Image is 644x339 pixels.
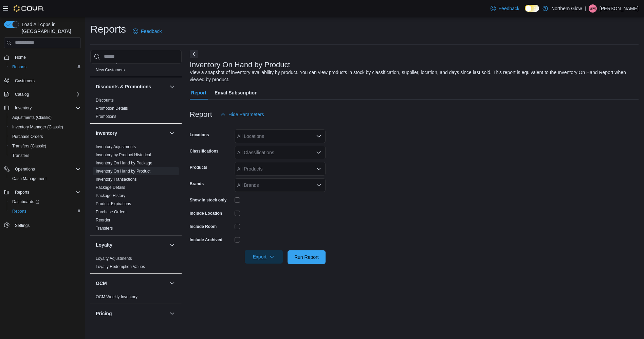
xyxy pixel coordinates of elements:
h3: Report [190,110,212,119]
button: Customers [1,76,84,86]
span: Product Expirations [96,201,131,207]
span: Loyalty Redemption Values [96,264,145,269]
span: Package History [96,193,125,198]
a: Home [12,53,29,61]
button: Inventory [1,103,84,113]
span: Package Details [96,185,125,190]
span: Inventory by Product Historical [96,152,151,158]
a: Promotion Details [96,106,128,111]
span: Customers [12,76,81,85]
span: Settings [12,221,81,229]
span: Promotion Details [96,106,128,111]
span: Hide Parameters [228,111,264,118]
label: Include Room [190,224,217,229]
a: Transfers [10,151,32,160]
button: Loyalty [96,242,167,248]
button: Open list of options [316,133,321,139]
span: Export [249,250,279,264]
span: Loyalty Adjustments [96,256,132,261]
span: Discounts [96,97,114,103]
button: Inventory [168,129,176,137]
a: Loyalty Redemption Values [96,264,145,269]
span: Catalog [15,92,29,97]
span: Feedback [499,5,519,12]
button: Catalog [1,90,84,99]
a: Inventory On Hand by Product [96,169,150,174]
button: Discounts & Promotions [96,83,167,90]
span: Transfers (Classic) [12,143,46,149]
a: OCM Weekly Inventory [96,295,137,299]
div: Sajid Mahmud [589,4,597,13]
label: Include Location [190,211,222,216]
label: Include Archived [190,237,222,243]
span: Purchase Orders [10,132,81,141]
a: Feedback [488,2,522,15]
span: Settings [15,223,30,228]
button: Operations [1,164,84,174]
span: Report [191,86,206,100]
button: Run Report [288,250,326,264]
span: OCM Weekly Inventory [96,294,137,300]
a: Reports [10,63,29,71]
span: Load All Apps in [GEOGRAPHIC_DATA] [19,21,81,35]
h1: Reports [90,22,126,36]
span: Home [12,53,81,61]
a: Inventory Transactions [96,177,137,182]
button: OCM [168,279,176,287]
img: Cova [14,5,44,12]
label: Show in stock only [190,197,227,203]
span: Reports [12,64,26,70]
span: Reports [12,188,81,196]
div: OCM [90,293,182,304]
span: Transfers [96,226,113,231]
span: New Customers [96,67,125,73]
span: Reports [15,190,29,195]
a: Purchase Orders [10,132,46,141]
span: Adjustments (Classic) [10,113,81,122]
div: View a snapshot of inventory availability by product. You can view products in stock by classific... [190,69,635,83]
a: Cash Management [10,175,49,183]
p: Northern Glow [551,4,582,13]
input: Dark Mode [525,5,539,12]
button: Pricing [168,309,176,318]
span: Inventory [15,105,32,111]
span: Transfers [10,151,81,160]
label: Brands [190,181,204,186]
nav: Complex example [4,50,81,248]
span: Reorder [96,217,110,223]
button: Transfers (Classic) [7,141,84,151]
button: Reports [7,207,84,216]
button: Catalog [12,90,32,99]
button: Settings [1,220,84,230]
a: Dashboards [10,198,42,206]
a: Reports [10,207,29,215]
div: Inventory [90,143,182,235]
a: Package Details [96,185,125,190]
a: Transfers [96,226,113,231]
span: Cash Management [10,175,81,183]
h3: OCM [96,280,107,287]
button: Transfers [7,151,84,160]
span: Purchase Orders [12,134,43,139]
button: Inventory [12,104,34,112]
h3: Loyalty [96,242,112,248]
button: Open list of options [316,182,321,188]
a: Inventory Manager (Classic) [10,123,66,131]
div: Loyalty [90,254,182,273]
span: Inventory Manager (Classic) [12,124,63,130]
button: OCM [96,280,167,287]
span: Home [15,55,26,60]
a: Feedback [130,24,164,38]
span: Dashboards [12,199,39,204]
a: Loyalty Adjustments [96,256,132,261]
p: [PERSON_NAME] [600,4,639,13]
h3: Inventory On Hand by Product [190,61,290,69]
button: Hide Parameters [218,108,267,121]
span: Catalog [12,90,81,99]
span: Inventory On Hand by Package [96,160,152,166]
div: Discounts & Promotions [90,96,182,123]
button: Inventory [96,130,167,137]
span: Customers [15,78,35,84]
h3: Pricing [96,310,112,317]
a: Product Expirations [96,201,131,206]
